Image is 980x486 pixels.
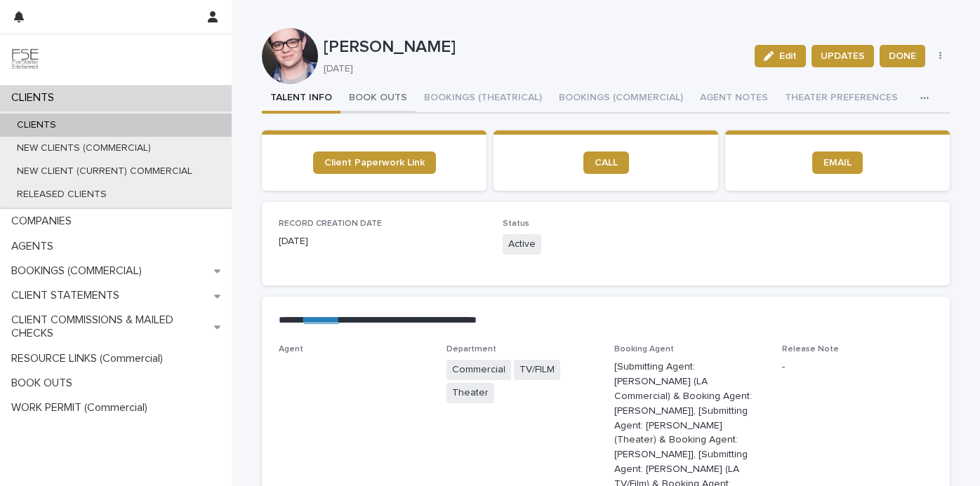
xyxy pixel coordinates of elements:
[889,49,916,63] span: DONE
[313,151,436,174] a: Client Paperwork Link
[782,360,933,374] p: -
[6,91,65,104] p: CLIENTS
[583,151,629,174] a: CALL
[279,234,486,249] p: [DATE]
[782,345,839,353] span: Release Note
[6,119,67,131] p: CLIENTS
[821,49,865,63] span: UPDATES
[446,360,511,380] span: Commercial
[446,345,496,353] span: Department
[514,360,560,380] span: TV/FILM
[823,158,852,168] span: EMAIL
[691,84,776,114] button: AGENT NOTES
[6,377,84,390] p: BOOK OUTS
[6,189,118,201] p: RELEASED CLIENTS
[6,215,83,228] p: COMPANIES
[324,158,425,168] span: Client Paperwork Link
[279,220,382,228] span: RECORD CREATION DATE
[595,158,618,168] span: CALL
[812,45,874,67] button: UPDATES
[6,166,204,177] p: NEW CLIENT (CURRENT) COMMERCIAL
[503,220,529,228] span: Status
[11,46,39,74] img: 9JgRvJ3ETPGCJDhvPVA5
[6,240,65,253] p: AGENTS
[279,345,303,353] span: Agent
[324,37,743,58] p: [PERSON_NAME]
[503,234,541,255] span: Active
[324,63,738,75] p: [DATE]
[6,289,131,302] p: CLIENT STATEMENTS
[755,45,806,67] button: Edit
[262,84,340,114] button: TALENT INFO
[812,151,863,174] a: EMAIL
[416,84,550,114] button: BOOKINGS (THEATRICAL)
[6,352,174,365] p: RESOURCE LINKS (Commercial)
[6,142,162,154] p: NEW CLIENTS (COMMERCIAL)
[6,401,159,414] p: WORK PERMIT (Commercial)
[779,51,797,61] span: Edit
[446,383,494,403] span: Theater
[6,264,153,278] p: BOOKINGS (COMMERCIAL)
[880,45,925,67] button: DONE
[614,345,674,353] span: Booking Agent
[776,84,906,114] button: THEATER PREFERENCES
[550,84,691,114] button: BOOKINGS (COMMERCIAL)
[6,313,214,340] p: CLIENT COMMISSIONS & MAILED CHECKS
[340,84,416,114] button: BOOK OUTS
